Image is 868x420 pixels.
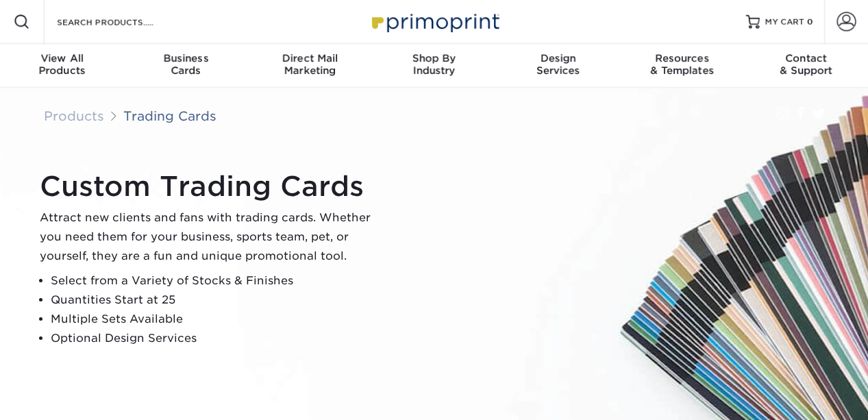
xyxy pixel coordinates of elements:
[744,52,868,64] span: Contact
[248,52,372,64] span: Direct Mail
[124,52,248,77] div: Cards
[124,44,248,88] a: BusinessCards
[496,52,620,64] span: Design
[744,44,868,88] a: Contact& Support
[55,14,189,30] input: SEARCH PRODUCTS.....
[496,52,620,77] div: Services
[496,44,620,88] a: DesignServices
[124,52,248,64] span: Business
[744,52,868,77] div: & Support
[51,310,382,329] li: Multiple Sets Available
[123,108,216,123] a: Trading Cards
[372,52,496,64] span: Shop By
[620,52,744,64] span: Resources
[620,52,744,77] div: & Templates
[51,329,382,348] li: Optional Design Services
[372,44,496,88] a: Shop ByIndustry
[248,52,372,77] div: Marketing
[51,271,382,291] li: Select from a Variety of Stocks & Finishes
[44,108,104,123] a: Products
[366,7,503,36] img: Primoprint
[40,208,382,266] p: Attract new clients and fans with trading cards. Whether you need them for your business, sports ...
[248,44,372,88] a: Direct MailMarketing
[807,17,813,27] span: 0
[620,44,744,88] a: Resources& Templates
[51,291,382,310] li: Quantities Start at 25
[40,170,382,203] h1: Custom Trading Cards
[765,16,804,28] span: MY CART
[372,52,496,77] div: Industry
